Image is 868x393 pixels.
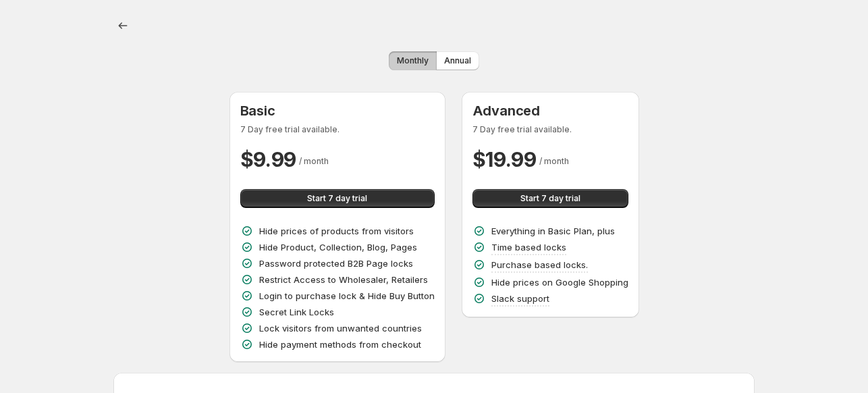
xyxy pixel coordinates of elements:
[240,189,435,208] button: Start 7 day trial
[491,258,588,271] p: Purchase based locks.
[491,292,549,305] p: Slack support
[491,224,615,238] p: Everything in Basic Plan, plus
[472,146,537,173] h2: $ 19.99
[240,124,435,135] p: 7 Day free trial available.
[491,240,566,254] p: Time based locks
[259,305,334,319] p: Secret Link Locks
[113,16,132,35] button: Back
[491,276,628,289] p: Hide prices on Google Shopping
[259,289,435,303] p: Login to purchase lock & Hide Buy Button
[472,189,628,208] button: Start 7 day trial
[472,103,628,119] h3: Advanced
[259,273,428,286] p: Restrict Access to Wholesaler, Retailers
[520,193,580,204] span: Start 7 day trial
[259,240,417,254] p: Hide Product, Collection, Blog, Pages
[299,156,329,166] span: / month
[397,55,429,66] span: Monthly
[259,338,421,351] p: Hide payment methods from checkout
[259,257,413,270] p: Password protected B2B Page locks
[539,156,569,166] span: / month
[240,146,297,173] h2: $ 9.99
[259,321,422,335] p: Lock visitors from unwanted countries
[436,51,479,70] button: Annual
[389,51,437,70] button: Monthly
[444,55,471,66] span: Annual
[307,193,367,204] span: Start 7 day trial
[472,124,628,135] p: 7 Day free trial available.
[240,103,435,119] h3: Basic
[259,224,414,238] p: Hide prices of products from visitors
